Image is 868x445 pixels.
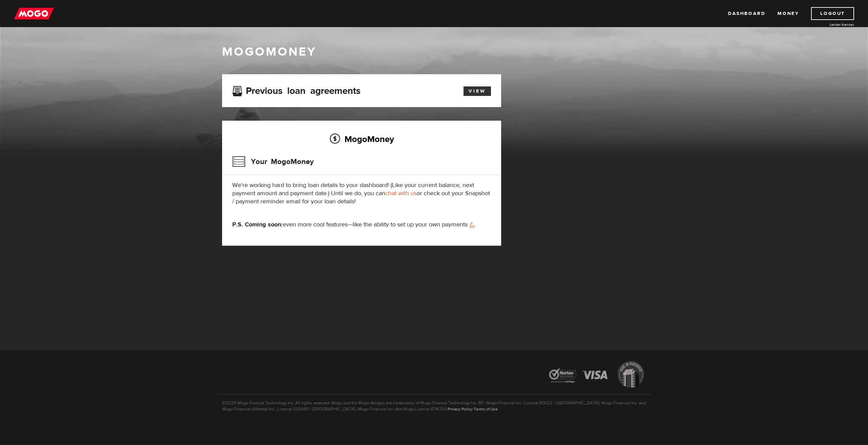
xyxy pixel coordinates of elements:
[728,7,765,20] a: Dashboard
[732,287,868,445] iframe: LiveChat chat widget
[470,222,475,228] img: strong arm emoji
[811,7,854,20] a: Logout
[14,7,54,20] img: mogo_logo-11ee424be714fa7cbb0f0f49df9e16ec.png
[448,406,472,412] a: Privacy Policy
[232,153,314,170] h3: Your MogoMoney
[232,181,491,206] p: We're working hard to bring loan details to your dashboard! (Like your current balance, next paym...
[777,7,799,20] a: Money
[232,85,360,94] h3: Previous loan agreements
[217,394,651,412] p: ©2025 Mogo Finance Technology Inc. All rights reserved. Mogo and the Mogo designs are trademarks ...
[232,221,283,228] strong: P.S. Coming soon:
[222,45,646,59] h1: MogoMoney
[474,406,498,412] a: Terms of Use
[232,132,491,146] h2: MogoMoney
[463,86,491,96] a: View
[803,22,854,27] a: Lender licences
[385,189,417,197] a: chat with us
[232,221,491,229] p: even more cool features—like the ability to set up your own payments
[542,356,651,394] img: legal-icons-92a2ffecb4d32d839781d1b4e4802d7b.png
